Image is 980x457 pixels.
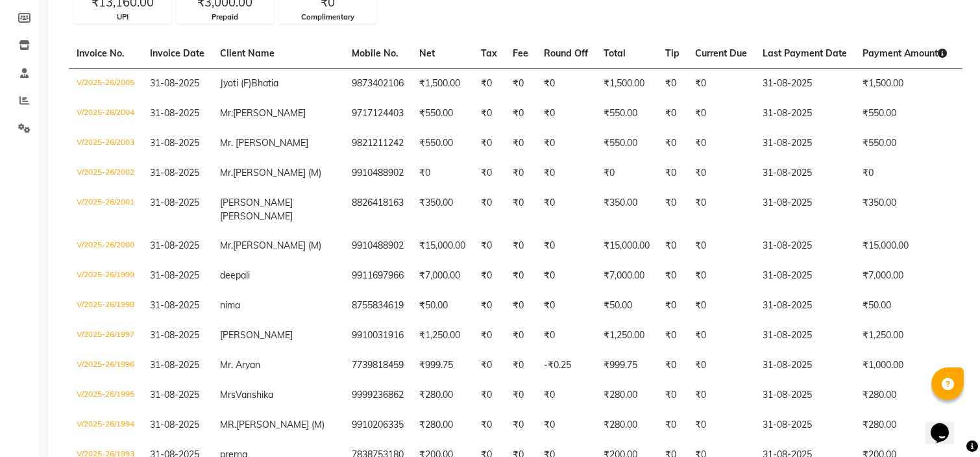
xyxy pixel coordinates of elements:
span: MR. [220,419,236,430]
td: V/2025-26/1999 [69,261,142,291]
span: 31-08-2025 [150,137,199,149]
td: ₹7,000.00 [411,261,473,291]
td: 31-08-2025 [755,380,855,410]
td: ₹0 [536,231,596,261]
td: ₹0 [657,410,687,440]
td: 31-08-2025 [755,99,855,129]
span: 31-08-2025 [150,240,199,251]
span: Mobile No. [352,47,398,59]
td: ₹7,000.00 [855,261,955,291]
td: V/2025-26/2001 [69,188,142,231]
td: ₹280.00 [411,410,473,440]
td: ₹1,250.00 [411,321,473,351]
td: ₹0 [687,158,755,188]
td: ₹0 [505,261,536,291]
td: ₹0 [505,68,536,99]
td: ₹550.00 [855,129,955,158]
td: V/2025-26/1997 [69,321,142,351]
td: ₹350.00 [596,188,657,231]
td: ₹0 [687,68,755,99]
td: ₹15,000.00 [855,231,955,261]
td: ₹1,000.00 [855,351,955,380]
span: [PERSON_NAME] (M) [233,167,321,179]
td: V/2025-26/2003 [69,129,142,158]
td: 31-08-2025 [755,188,855,231]
td: ₹350.00 [855,188,955,231]
span: [PERSON_NAME] (M) [233,240,321,251]
td: 9910488902 [344,231,411,261]
td: ₹7,000.00 [596,261,657,291]
td: 9911697966 [344,261,411,291]
span: Last Payment Date [763,47,847,59]
td: ₹0 [473,351,505,380]
span: [PERSON_NAME] [220,210,293,222]
td: ₹0 [505,188,536,231]
td: ₹280.00 [596,380,657,410]
td: ₹0 [473,158,505,188]
span: 31-08-2025 [150,359,199,371]
span: nima [220,299,240,311]
span: Tip [665,47,680,59]
td: 31-08-2025 [755,68,855,99]
td: V/2025-26/1998 [69,291,142,321]
span: 31-08-2025 [150,197,199,208]
td: ₹0 [687,188,755,231]
td: ₹0 [657,129,687,158]
span: Invoice Date [150,47,204,59]
td: ₹0 [536,261,596,291]
td: ₹280.00 [855,380,955,410]
td: ₹999.75 [411,351,473,380]
td: ₹0 [505,158,536,188]
span: 31-08-2025 [150,329,199,341]
td: ₹1,500.00 [596,68,657,99]
td: ₹0 [536,291,596,321]
td: ₹0 [657,158,687,188]
td: ₹0 [473,188,505,231]
td: ₹280.00 [855,410,955,440]
td: ₹0 [505,231,536,261]
td: V/2025-26/2004 [69,99,142,129]
td: ₹0 [473,410,505,440]
span: Mr. [PERSON_NAME] [220,137,308,149]
td: ₹0 [473,231,505,261]
span: 31-08-2025 [150,77,199,89]
span: Bhatia [251,77,278,89]
span: Current Due [695,47,747,59]
td: ₹550.00 [411,99,473,129]
td: V/2025-26/1995 [69,380,142,410]
td: ₹0 [473,129,505,158]
td: 31-08-2025 [755,158,855,188]
td: ₹1,500.00 [855,68,955,99]
td: ₹0 [473,321,505,351]
td: ₹0 [687,380,755,410]
span: Round Off [544,47,588,59]
span: [PERSON_NAME] (M) [236,419,325,430]
span: Fee [513,47,528,59]
span: deepali [220,269,250,281]
td: ₹0 [505,380,536,410]
td: 31-08-2025 [755,291,855,321]
span: [PERSON_NAME] [220,197,293,208]
td: ₹0 [536,99,596,129]
td: ₹0 [687,99,755,129]
td: V/2025-26/2000 [69,231,142,261]
td: ₹0 [536,158,596,188]
td: 9873402106 [344,68,411,99]
td: ₹0 [473,380,505,410]
span: 31-08-2025 [150,419,199,430]
span: 31-08-2025 [150,389,199,401]
div: Prepaid [177,12,273,23]
td: ₹0 [411,158,473,188]
td: V/2025-26/1994 [69,410,142,440]
td: 31-08-2025 [755,261,855,291]
span: Total [604,47,626,59]
td: ₹550.00 [411,129,473,158]
span: Mrs [220,389,236,401]
td: ₹15,000.00 [596,231,657,261]
span: 31-08-2025 [150,299,199,311]
td: ₹0 [505,99,536,129]
td: ₹0 [536,380,596,410]
td: ₹550.00 [855,99,955,129]
td: 8755834619 [344,291,411,321]
td: 9910031916 [344,321,411,351]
